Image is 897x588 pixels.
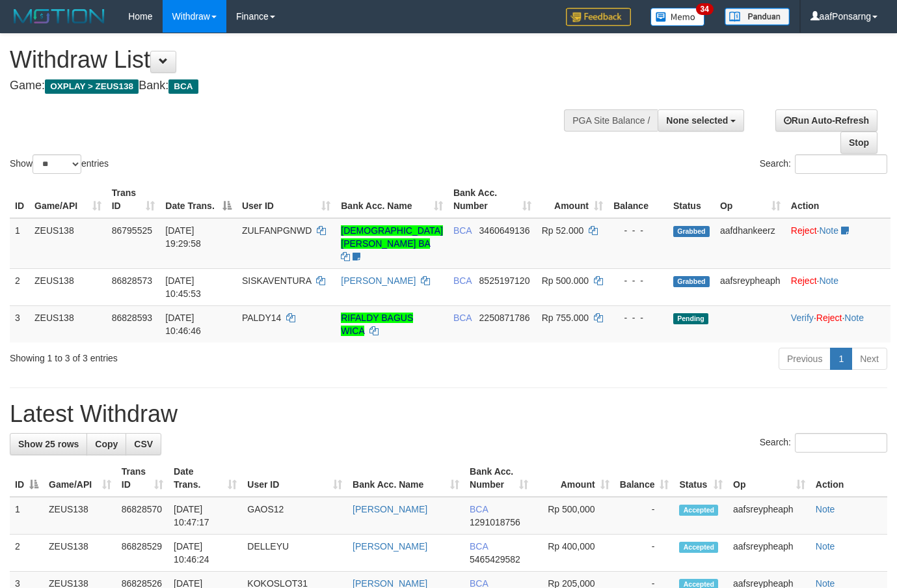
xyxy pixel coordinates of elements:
[29,181,107,218] th: Game/API: activate to sort column ascending
[830,348,852,370] a: 1
[29,305,107,343] td: ZEUS138
[10,460,44,497] th: ID: activate to sort column descending
[779,348,831,370] a: Previous
[728,460,810,497] th: Op: activate to sort column ascending
[168,460,242,497] th: Date Trans.: activate to sort column ascending
[615,497,675,535] td: -
[165,225,201,249] span: [DATE] 19:29:58
[673,226,710,237] span: Grabbed
[479,313,530,323] span: Copy 2250871786 to clipboard
[819,275,838,286] a: Note
[844,313,864,323] a: Note
[168,497,242,535] td: [DATE] 10:47:17
[479,275,530,286] span: Copy 8525197120 to clipboard
[658,109,744,132] button: None selected
[816,313,842,323] a: Reject
[786,218,890,269] td: ·
[725,8,790,25] img: panduan.png
[819,225,838,236] a: Note
[760,154,887,174] label: Search:
[44,535,116,572] td: ZEUS138
[840,132,877,154] a: Stop
[786,305,890,343] td: · ·
[542,313,589,323] span: Rp 755.000
[615,460,675,497] th: Balance: activate to sort column ascending
[341,225,443,249] a: [DEMOGRAPHIC_DATA][PERSON_NAME] BA
[116,535,168,572] td: 86828529
[816,504,835,514] a: Note
[242,313,281,323] span: PALDY14
[87,433,126,455] a: Copy
[760,433,887,453] label: Search:
[45,79,139,94] span: OXPLAY > ZEUS138
[165,275,201,299] span: [DATE] 10:45:53
[44,497,116,535] td: ZEUS138
[816,541,835,552] a: Note
[673,313,708,324] span: Pending
[795,154,887,174] input: Search:
[10,218,29,269] td: 1
[533,535,615,572] td: Rp 400,000
[112,225,152,236] span: 86795525
[10,433,87,455] a: Show 25 rows
[453,225,472,236] span: BCA
[10,268,29,305] td: 2
[566,8,631,26] img: Feedback.jpg
[242,460,347,497] th: User ID: activate to sort column ascending
[613,274,663,287] div: - - -
[786,268,890,305] td: ·
[679,505,718,516] span: Accepted
[453,313,472,323] span: BCA
[242,225,312,236] span: ZULFANPGNWD
[44,460,116,497] th: Game/API: activate to sort column ascending
[107,181,161,218] th: Trans ID: activate to sort column ascending
[353,541,427,552] a: [PERSON_NAME]
[795,433,887,453] input: Search:
[10,346,364,365] div: Showing 1 to 3 of 3 entries
[791,275,817,286] a: Reject
[126,433,161,455] a: CSV
[112,313,152,323] span: 86828593
[679,542,718,553] span: Accepted
[353,504,427,514] a: [PERSON_NAME]
[242,275,311,286] span: SISKAVENTURA
[453,275,472,286] span: BCA
[10,154,109,174] label: Show entries
[10,7,109,26] img: MOTION_logo.png
[242,497,347,535] td: GAOS12
[668,181,715,218] th: Status
[470,554,520,565] span: Copy 5465429582 to clipboard
[533,497,615,535] td: Rp 500,000
[10,181,29,218] th: ID
[336,181,448,218] th: Bank Acc. Name: activate to sort column ascending
[347,460,464,497] th: Bank Acc. Name: activate to sort column ascending
[533,460,615,497] th: Amount: activate to sort column ascending
[448,181,537,218] th: Bank Acc. Number: activate to sort column ascending
[542,275,589,286] span: Rp 500.000
[791,225,817,236] a: Reject
[715,218,786,269] td: aafdhankeerz
[10,79,585,92] h4: Game: Bank:
[33,154,81,174] select: Showentries
[242,535,347,572] td: DELLEYU
[674,460,728,497] th: Status: activate to sort column ascending
[728,535,810,572] td: aafsreypheaph
[10,401,887,427] h1: Latest Withdraw
[851,348,887,370] a: Next
[134,439,153,449] span: CSV
[464,460,533,497] th: Bank Acc. Number: activate to sort column ascending
[613,311,663,324] div: - - -
[10,535,44,572] td: 2
[728,497,810,535] td: aafsreypheaph
[608,181,668,218] th: Balance
[696,3,714,15] span: 34
[10,497,44,535] td: 1
[470,517,520,527] span: Copy 1291018756 to clipboard
[341,313,413,336] a: RIFALDY BAGUS WICA
[116,460,168,497] th: Trans ID: activate to sort column ascending
[537,181,608,218] th: Amount: activate to sort column ascending
[715,268,786,305] td: aafsreypheaph
[29,218,107,269] td: ZEUS138
[29,268,107,305] td: ZEUS138
[542,225,584,236] span: Rp 52.000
